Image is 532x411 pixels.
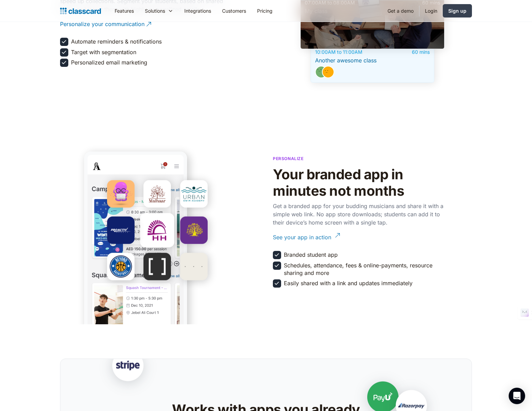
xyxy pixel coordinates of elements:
[179,3,217,19] a: Integrations
[84,152,187,358] img: Student App Mock
[273,228,451,247] a: See your app in action
[139,3,179,19] div: Solutions
[273,228,331,241] div: See your app in action
[509,388,525,404] div: Open Intercom Messenger
[109,3,139,19] a: Features
[273,202,451,227] p: Get a branded app for your budding musicians and share it with a simple web link. No app store do...
[273,166,451,199] h2: Your branded app in minutes not months
[71,38,162,45] div: Automate reminders & notifications
[252,3,278,19] a: Pricing
[382,3,419,19] a: Get a demo
[71,48,136,56] div: Target with segmentation
[315,48,372,56] div: 10:00AM to 11:00AM
[93,333,162,402] img: Stripe Logo
[273,155,304,162] p: Personalize
[60,6,101,16] a: home
[71,59,147,66] div: Personalized email marketing
[60,15,239,34] a: Personalize your communication
[372,48,430,56] div: 60 mins
[315,56,430,64] div: Another awesome class
[217,3,252,19] a: Customers
[284,251,338,258] div: Branded student app
[284,279,413,287] div: Easily shared with a link and updates immediately
[419,3,443,19] a: Login
[145,7,165,14] div: Solutions
[443,4,472,17] a: Sign up
[284,262,450,277] div: Schedules, attendance, fees & online-payments, resource sharing and more
[448,7,466,14] div: Sign up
